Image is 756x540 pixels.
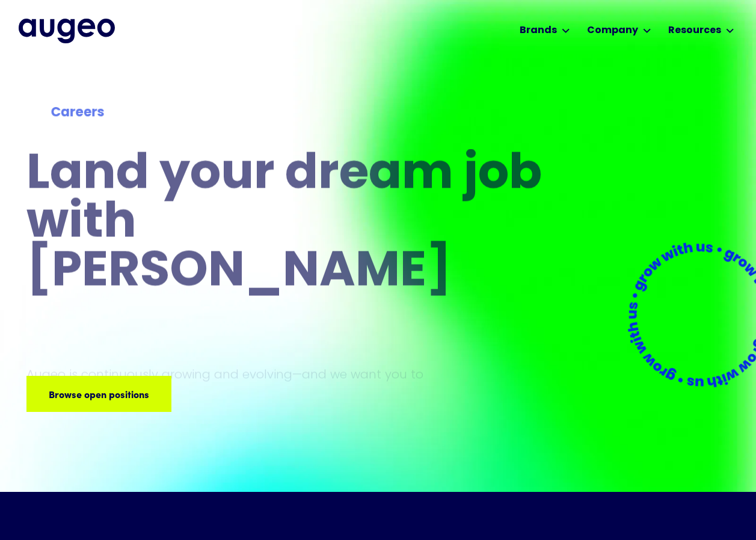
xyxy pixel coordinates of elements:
div: Company [587,23,638,38]
a: home [19,19,115,43]
img: Augeo's full logo in midnight blue. [19,19,115,43]
div: Brands [520,23,557,38]
strong: Careers [51,106,104,120]
h1: Land your dream job﻿ with [PERSON_NAME] [26,151,546,297]
p: Augeo is continuously growing and evolving—and we want you to grow with us. [26,366,440,399]
a: Browse open positions [26,376,171,412]
div: Resources [668,23,721,38]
